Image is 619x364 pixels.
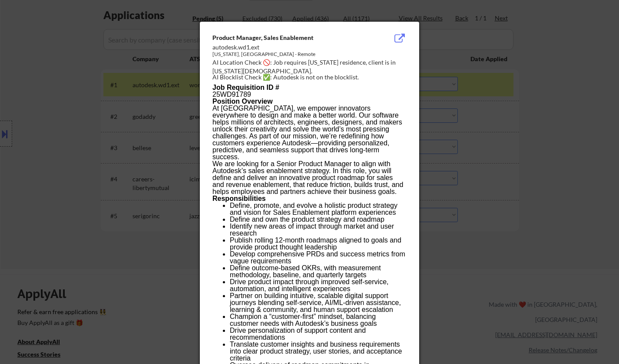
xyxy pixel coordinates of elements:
p: Drive product impact through improved self-service, automation, and intelligent experiences [230,279,406,292]
p: Publish rolling 12-month roadmaps aligned to goals and provide product thought leadership [230,237,406,251]
p: Define outcome-based OKRs, with measurement methodology, baseline, and quarterly targets [230,265,406,279]
p: Identify new areas of impact through market and user research [230,223,406,237]
div: Product Manager, Sales Enablement [212,33,363,42]
p: Translate customer insights and business requirements into clear product strategy, user stories, ... [230,341,406,362]
div: AI Blocklist Check ✅: Autodesk is not on the blocklist. [212,73,410,82]
b: Position Overview [212,98,273,105]
div: AI Location Check 🚫: Job requires [US_STATE] residence, client is in [US_STATE][DEMOGRAPHIC_DATA]. [212,58,410,75]
p: Drive personalization of support content and recommendations [230,327,406,341]
p: Define and own the product strategy and roadmap [230,216,406,223]
div: autodesk.wd1.ext [212,43,363,52]
p: Champion a “customer-first” mindset, balancing customer needs with Autodesk’s business goals [230,313,406,327]
b: Responsibilities [212,195,266,202]
p: Partner on building intuitive, scalable digital support journeys blending self-service, AI/ML-dri... [230,292,406,313]
p: At [GEOGRAPHIC_DATA], we empower innovators everywhere to design and make a better world. Our sof... [212,105,406,161]
div: [US_STATE], [GEOGRAPHIC_DATA] - Remote [212,51,363,58]
p: Develop comprehensive PRDs and success metrics from vague requirements [230,251,406,265]
p: Define, promote, and evolve a holistic product strategy and vision for Sales Enablement platform ... [230,202,406,216]
b: Job Requisition ID # [212,84,279,91]
p: We are looking for a Senior Product Manager to align with Autodesk’s sales enablement strategy. I... [212,161,406,195]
